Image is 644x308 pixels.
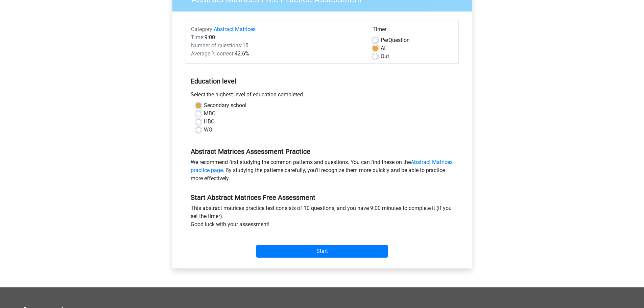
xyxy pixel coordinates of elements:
font: Question [388,37,410,43]
font: Category: [191,26,214,32]
font: HBO [204,118,215,125]
font: 9:00 [205,34,215,41]
font: 10 [242,42,248,49]
font: Average % correct: [191,50,235,57]
font: Start Abstract Matrices Free Assessment [191,193,315,202]
font: MBO [204,110,216,117]
font: Secondary school [204,102,246,109]
font: We recommend first studying the common patterns and questions. You can find these on the [191,159,411,165]
font: Good luck with your assessment! [191,221,269,228]
font: Select the highest level of education completed. [191,91,304,98]
font: At [381,45,386,51]
a: Abstract Matrices [214,26,256,32]
font: Education level [191,77,236,85]
font: Number of questions: [191,42,242,49]
font: . By studying the patterns carefully, you'll recognize them more quickly and be able to practice ... [191,167,445,182]
font: WO [204,126,212,133]
font: Out [381,53,389,60]
font: 42.6% [235,50,249,57]
font: Per [381,37,388,43]
font: Abstract Matrices Assessment Practice [191,147,310,156]
font: Timer [373,26,386,32]
input: Start [256,245,388,258]
font: Time: [191,34,205,41]
font: This abstract matrices practice test consists of 10 questions, and you have 9:00 minutes to compl... [191,205,452,219]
